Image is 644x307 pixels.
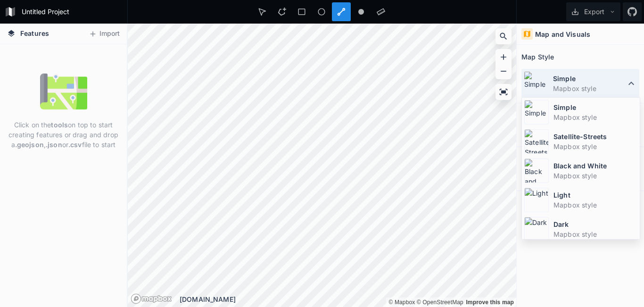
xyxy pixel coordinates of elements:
[553,190,637,200] dt: Light
[524,188,549,212] img: Light
[553,112,637,122] dd: Mapbox style
[553,83,626,93] dd: Mapbox style
[51,121,68,129] strong: tools
[524,71,548,96] img: Simple
[566,2,620,21] button: Export
[7,120,120,149] p: Click on the on top to start creating features or drag and drop a , or file to start
[84,26,124,41] button: Import
[524,100,549,124] img: Simple
[553,132,637,141] dt: Satellite-Streets
[20,28,49,38] span: Features
[524,158,549,183] img: Black and White
[131,293,172,304] a: Mapbox logo
[553,141,637,151] dd: Mapbox style
[68,141,82,149] strong: .csv
[553,171,637,181] dd: Mapbox style
[553,102,637,112] dt: Simple
[524,129,549,154] img: Satellite-Streets
[417,299,463,306] a: OpenStreetMap
[466,299,514,306] a: Map feedback
[521,50,554,64] h2: Map Style
[553,229,637,239] dd: Mapbox style
[524,217,549,241] img: Dark
[388,299,415,306] a: Mapbox
[553,161,637,171] dt: Black and White
[15,141,44,149] strong: .geojson
[180,294,516,304] div: [DOMAIN_NAME]
[553,200,637,210] dd: Mapbox style
[40,68,87,115] img: empty
[46,141,62,149] strong: .json
[553,74,626,83] dt: Simple
[553,219,637,229] dt: Dark
[535,29,590,39] h4: Map and Visuals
